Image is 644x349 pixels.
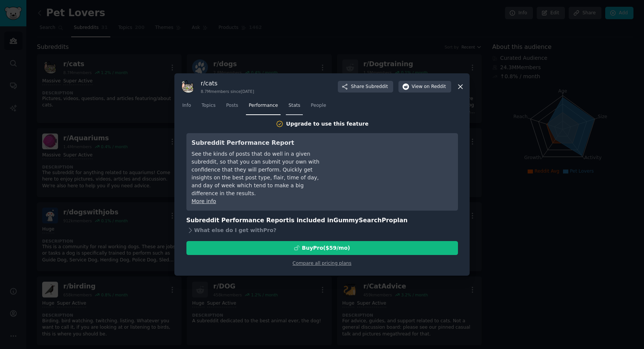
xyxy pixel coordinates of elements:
span: Subreddit [366,83,388,90]
span: on Reddit [424,83,446,90]
div: Buy Pro ($ 59 /mo ) [302,244,350,252]
span: Posts [226,102,238,109]
button: ShareSubreddit [338,81,393,93]
div: 8.7M members since [DATE] [201,89,254,94]
a: Performance [246,100,281,115]
span: People [311,102,326,109]
img: cats [180,79,195,94]
button: Viewon Reddit [398,81,451,93]
a: Posts [223,100,241,115]
h3: Subreddit Performance Report is included in plan [186,216,458,225]
span: Topics [201,102,215,109]
span: GummySearch Pro [333,217,393,224]
h3: r/ cats [201,79,254,87]
a: Compare all pricing plans [293,261,351,266]
div: Upgrade to use this feature [286,120,369,128]
a: Topics [199,100,218,115]
a: Info [180,100,194,115]
span: View [412,83,446,90]
a: Stats [286,100,303,115]
div: What else do I get with Pro ? [186,225,458,236]
a: More info [192,198,216,204]
span: Share [351,83,388,90]
iframe: YouTube video player [340,138,453,195]
h3: Subreddit Performance Report [192,138,329,148]
a: People [308,100,329,115]
span: Info [182,102,191,109]
div: See the kinds of posts that do well in a given subreddit, so that you can submit your own with co... [192,150,329,197]
span: Performance [249,102,278,109]
span: Stats [288,102,300,109]
button: BuyPro($59/mo) [186,241,458,255]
